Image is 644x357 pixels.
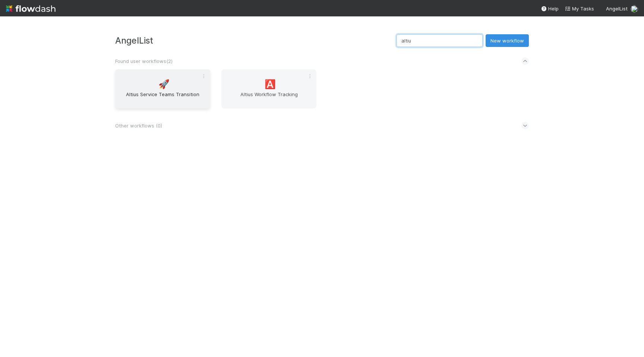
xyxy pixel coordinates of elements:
span: Found user workflows ( 2 ) [115,58,173,64]
a: 🚀Altius Service Teams Transition [115,69,210,108]
div: Help [541,5,559,12]
a: My Tasks [565,5,594,12]
span: AngelList [606,6,628,12]
span: Altius Service Teams Transition [118,91,207,105]
span: 🚀 [158,79,170,89]
span: Other workflows ( 0 ) [115,123,162,129]
span: My Tasks [565,6,594,12]
input: Search... [397,34,483,47]
span: Altius Workflow Tracking [224,91,313,105]
h3: AngelList [115,35,397,45]
button: New workflow [486,34,529,47]
img: avatar_ec94f6e9-05c5-4d36-a6c8-d0cea77c3c29.png [631,5,638,13]
img: logo-inverted-e16ddd16eac7371096b0.svg [6,2,56,15]
span: 🅰️ [265,79,276,89]
a: 🅰️Altius Workflow Tracking [221,69,316,108]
